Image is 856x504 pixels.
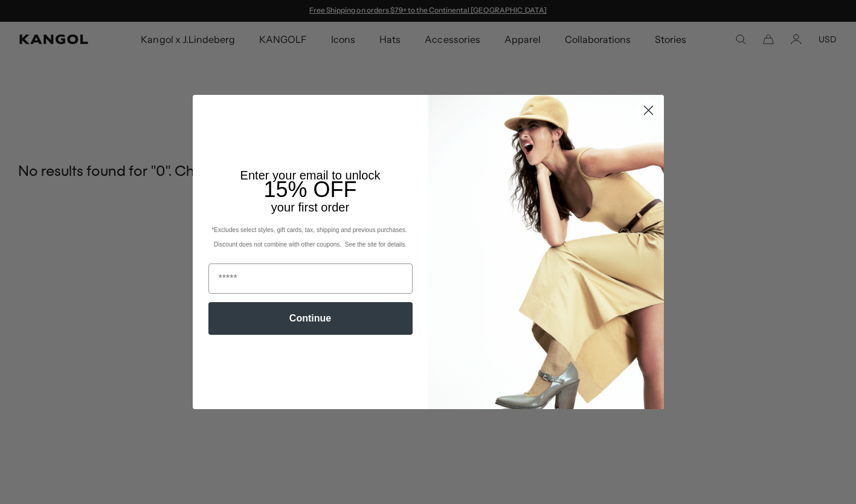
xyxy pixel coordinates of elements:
span: your first order [271,201,349,214]
span: *Excludes select styles, gift cards, tax, shipping and previous purchases. Discount does not comb... [211,227,408,248]
input: Email [208,263,413,294]
button: Continue [208,302,413,335]
button: Close dialog [638,100,659,121]
span: 15% OFF [263,177,356,202]
span: Enter your email to unlock [240,169,381,182]
img: 93be19ad-e773-4382-80b9-c9d740c9197f.jpeg [428,95,664,409]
